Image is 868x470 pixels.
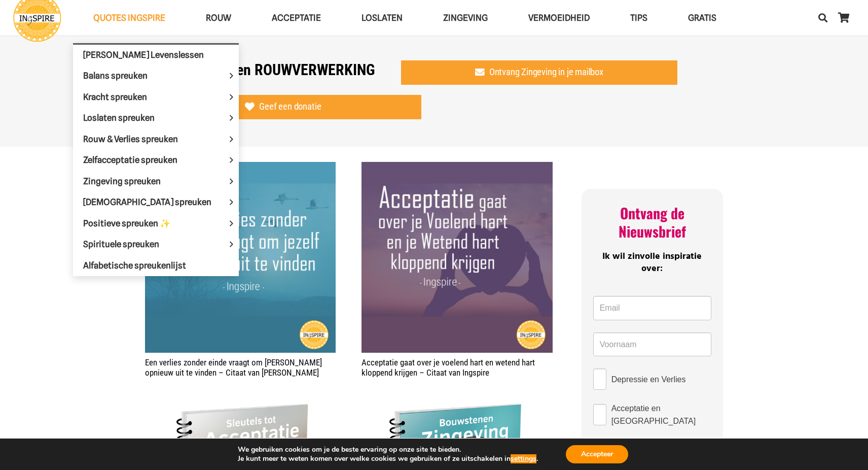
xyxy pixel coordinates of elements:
a: [DEMOGRAPHIC_DATA] spreukenMooiste spreuken Menu [73,192,239,213]
a: Rouw & Verlies spreukenRouw & Verlies spreuken Menu [73,129,239,150]
span: Depressie en Verlies [611,373,686,386]
span: Spirituele spreuken [83,239,176,249]
span: Kracht spreuken [83,92,164,102]
a: Acceptatie gaat over je voelend hart en wetend hart kloppend krijgen – Citaat van Ingspire [361,357,535,378]
a: [PERSON_NAME] Levenslessen [73,45,239,66]
a: Spirituele spreukenSpirituele spreuken Menu [73,234,239,255]
a: Loslaten spreukenLoslaten spreuken Menu [73,108,239,129]
a: Zelfacceptatie spreukenZelfacceptatie spreuken Menu [73,150,239,171]
span: ROUW [206,13,231,23]
a: TIPSTIPS Menu [610,5,668,31]
a: GRATISGRATIS Menu [668,5,737,31]
a: Zoeken [813,5,833,30]
button: Accepteer [566,445,628,463]
span: Ontvang de Nieuwsbrief [619,203,686,242]
span: Positieve spreuken ✨ [83,218,188,228]
span: Ontvang Zingeving in je mailbox [489,67,603,78]
span: Rouw & Verlies spreuken [83,134,195,144]
input: Voornaam [593,332,711,357]
a: Zingeving spreukenZingeving spreuken Menu [73,171,239,192]
p: We gebruiken cookies om je de beste ervaring op onze site te bieden. [238,445,538,454]
a: Ontvang Zingeving in je mailbox [401,60,677,85]
input: Depressie en Verlies [593,368,606,390]
span: Acceptatie [272,13,321,23]
span: Zingeving [443,13,488,23]
input: Acceptatie en [GEOGRAPHIC_DATA] [593,404,606,425]
a: VERMOEIDHEIDVERMOEIDHEID Menu [508,5,610,31]
span: VERMOEIDHEID [528,13,590,23]
a: Alfabetische spreukenlijst [73,255,239,277]
span: Kracht spreuken Menu [224,87,239,108]
span: Zelfacceptatie spreuken [83,155,195,165]
span: Geef een donatie [259,102,321,113]
span: Positieve spreuken ✨ Menu [224,213,239,234]
span: Loslaten spreuken Menu [224,108,239,128]
a: AcceptatieAcceptatie Menu [251,5,341,31]
a: Acceptatie gaat over je voelend hart en wetend hart kloppend krijgen – Citaat van Ingspire [361,162,552,353]
span: Balans spreuken [83,71,165,81]
a: LoslatenLoslaten Menu [341,5,423,31]
span: Balans spreuken Menu [224,65,239,86]
span: Spirituele spreuken Menu [224,234,239,255]
span: GRATIS [688,13,716,23]
h1: inspirerend leven ROUWVERWERKING [145,61,375,79]
a: QUOTES INGSPIREQUOTES INGSPIRE Menu [73,5,186,31]
span: [DEMOGRAPHIC_DATA] spreuken [83,197,229,207]
span: Acceptatie en [GEOGRAPHIC_DATA] [611,402,711,427]
span: Zingeving spreuken [83,176,178,186]
span: TIPS [630,13,647,23]
a: Geef een donatie [145,95,421,119]
span: Zingeving spreuken Menu [224,171,239,192]
span: Mooiste spreuken Menu [224,192,239,213]
span: Loslaten spreuken [83,113,172,123]
img: Ingspire quote over omgaan met verlies spreuk jezelf opnieuw uitvinden [145,162,336,353]
p: Je kunt meer te weten komen over welke cookies we gebruiken of ze uitschakelen in . [238,454,538,463]
span: Alfabetische spreukenlijst [83,260,186,271]
img: Acceptatie gaat over je Voelend hart en je Wetend hart kloppend krijgen citaat van Ingspire [361,162,552,353]
a: Een verlies zonder einde vraagt om jezelf opnieuw uit te vinden – Citaat van Ingspire [145,162,336,353]
a: Positieve spreuken ✨Positieve spreuken ✨ Menu [73,213,239,234]
span: [PERSON_NAME] Levenslessen [83,50,204,60]
a: Kracht spreukenKracht spreuken Menu [73,87,239,108]
span: Loslaten [361,13,403,23]
span: Ik wil zinvolle inspiratie over: [602,249,702,276]
a: ZingevingZingeving Menu [423,5,508,31]
span: Zelfacceptatie spreuken Menu [224,150,239,171]
input: Email [593,296,711,320]
span: Rouw & Verlies spreuken Menu [224,129,239,150]
a: ROUWROUW Menu [186,5,251,31]
span: QUOTES INGSPIRE [93,13,165,23]
button: settings [511,454,536,463]
a: Een verlies zonder einde vraagt om [PERSON_NAME] opnieuw uit te vinden – Citaat van [PERSON_NAME] [145,357,322,378]
a: Balans spreukenBalans spreuken Menu [73,65,239,87]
